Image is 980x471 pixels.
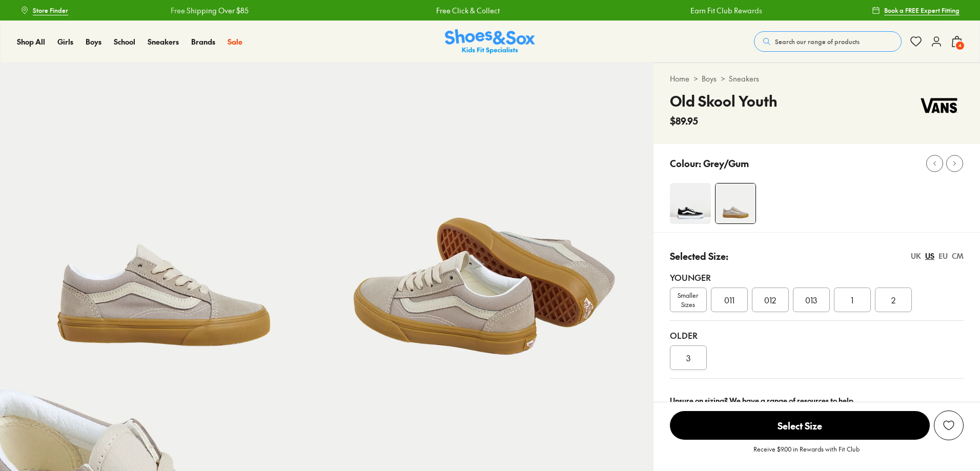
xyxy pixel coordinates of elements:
span: Shop All [17,36,45,47]
button: Select Size [670,411,930,440]
a: Sale [228,36,242,47]
span: Girls [57,36,73,47]
a: Free Shipping Over $85 [170,5,248,16]
span: 2 [891,294,895,306]
span: Sale [228,36,242,47]
div: US [925,251,934,261]
span: Book a FREE Expert Fitting [884,6,959,15]
a: Earn Fit Club Rewards [689,5,761,16]
span: 012 [764,294,776,306]
a: Boys [702,73,717,84]
img: 4-109410_1 [670,183,711,224]
div: UK [911,251,921,261]
a: Free Click & Collect [435,5,499,16]
span: 013 [805,294,817,306]
div: CM [952,251,964,261]
span: $89.95 [670,114,698,128]
span: Brands [191,36,215,47]
a: Book a FREE Expert Fitting [872,1,959,19]
h4: Old Skool Youth [670,90,778,112]
div: > > [670,73,964,84]
span: Sneakers [148,36,179,47]
button: 4 [951,30,963,53]
a: Sneakers [148,36,179,47]
div: Younger [670,271,964,283]
p: Selected Size: [670,249,728,263]
img: SNS_Logo_Responsive.svg [445,29,535,54]
span: School [114,36,135,47]
img: 4-538838_1 [716,183,756,223]
img: 5-552829_1 [326,63,653,389]
div: Older [670,329,964,341]
button: Search our range of products [754,31,902,52]
a: Sneakers [729,73,759,84]
span: 4 [955,40,965,51]
a: Boys [86,36,101,47]
span: Smaller Sizes [670,291,706,309]
p: Colour: [670,156,701,170]
a: Home [670,73,689,84]
a: Shop All [17,36,45,47]
button: Add to Wishlist [934,411,964,440]
span: Search our range of products [775,37,860,46]
a: Store Finder [21,1,68,19]
a: Shoes & Sox [445,29,535,54]
span: Store Finder [33,6,68,15]
span: 1 [851,294,853,306]
p: Receive $9.00 in Rewards with Fit Club [753,444,860,463]
a: School [114,36,135,47]
div: EU [938,251,948,261]
img: Vendor logo [914,90,964,121]
a: Girls [57,36,73,47]
div: Unsure on sizing? We have a range of resources to help [670,395,964,406]
a: Brands [191,36,215,47]
span: Select Size [670,411,930,440]
span: 011 [724,294,734,306]
span: Boys [86,36,101,47]
p: Grey/Gum [703,156,749,170]
span: 3 [686,352,690,364]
